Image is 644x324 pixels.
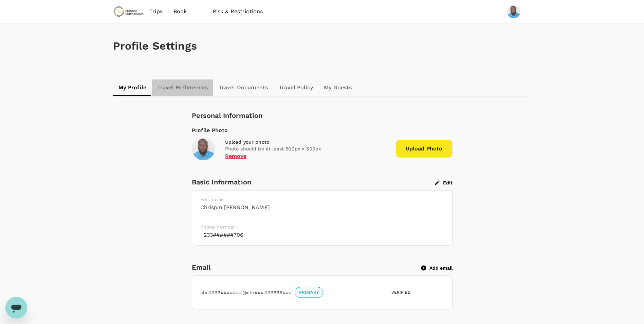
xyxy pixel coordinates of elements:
[192,262,421,273] h6: Email
[173,7,187,16] span: Book
[5,297,27,319] iframe: Button to launch messaging window
[192,137,215,160] img: avatar-684c617f709a3.jpeg
[225,145,390,152] p: Photo should be at least 500px × 500px
[295,289,323,296] span: PRIMARY
[192,110,453,121] div: Personal Information
[200,196,444,203] p: Full name
[149,7,163,16] span: Trips
[192,126,453,134] div: Profile Photo
[213,79,273,96] a: Travel Documents
[200,230,444,240] h6: +233######706
[213,7,263,16] span: Risk & Restrictions
[200,289,292,296] p: chr###########@chr############
[318,79,357,96] a: My Guests
[421,265,453,271] button: Add email
[200,223,444,230] p: Phone number
[507,5,520,18] img: Chrispin Awuah-Baffour
[225,139,390,145] div: Upload your photo
[200,203,444,212] h6: Chrispin [PERSON_NAME]
[435,180,453,186] button: Edit
[113,40,531,52] h1: Profile Settings
[391,290,411,295] span: Verified
[113,4,144,19] img: Chrysos Corporation
[192,177,435,187] div: Basic Information
[396,140,453,158] span: Upload Photo
[152,79,213,96] a: Travel Preferences
[273,79,318,96] a: Travel Policy
[113,79,152,96] a: My Profile
[225,153,247,159] button: Remove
